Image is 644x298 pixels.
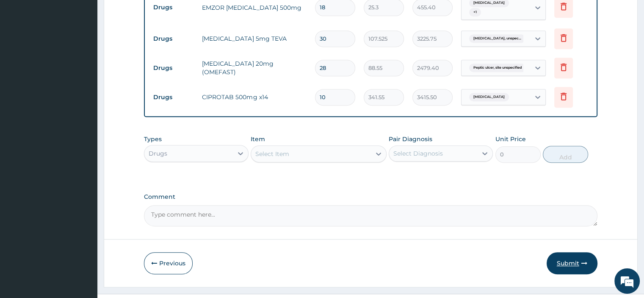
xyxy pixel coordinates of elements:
[251,135,265,143] label: Item
[198,89,310,106] td: CIPROTAB 500mg x14
[469,8,481,17] span: + 1
[144,136,162,143] label: Types
[389,135,432,143] label: Pair Diagnosis
[198,30,310,47] td: [MEDICAL_DATA] 5mg TEVA
[198,55,310,81] td: [MEDICAL_DATA] 20mg (OMEFAST)
[49,93,117,178] span: We're online!
[469,93,509,101] span: [MEDICAL_DATA]
[16,42,34,64] img: d_794563401_company_1708531726252_794563401
[255,150,289,158] div: Select Item
[144,252,193,274] button: Previous
[4,204,161,234] textarea: Type your message and hit 'Enter'
[543,146,588,163] button: Add
[393,149,443,158] div: Select Diagnosis
[149,60,198,76] td: Drugs
[469,64,526,72] span: Peptic ulcer, site unspecified
[44,47,142,58] div: Chat with us now
[495,135,526,143] label: Unit Price
[149,31,198,47] td: Drugs
[547,252,597,274] button: Submit
[469,34,525,43] span: [MEDICAL_DATA], unspec...
[149,149,167,158] div: Drugs
[139,4,159,25] div: Minimize live chat window
[144,193,597,201] label: Comment
[149,89,198,105] td: Drugs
